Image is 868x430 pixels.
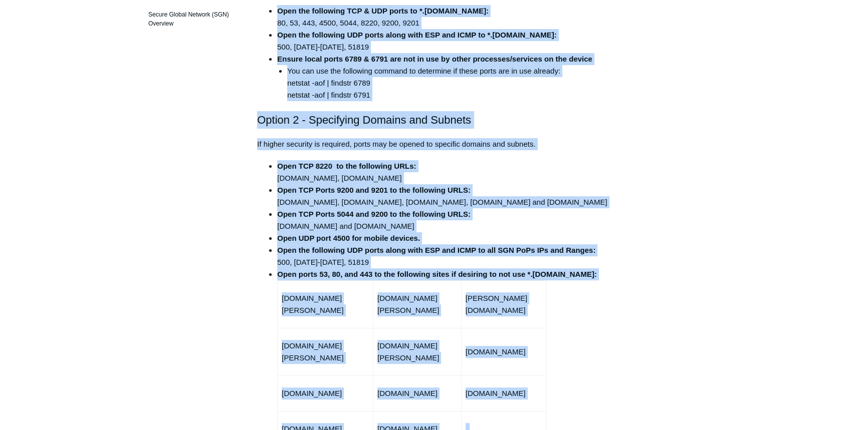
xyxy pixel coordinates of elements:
[277,186,471,194] strong: Open TCP Ports 9200 and 9201 to the following URLS:
[277,31,557,39] strong: Open the following UDP ports along with ESP and ICMP to *.[DOMAIN_NAME]:
[377,387,457,399] p: [DOMAIN_NAME]
[277,5,611,29] li: 80, 53, 443, 4500, 5044, 8220, 9200, 9201
[257,111,611,129] h2: Option 2 - Specifying Domains and Subnets
[277,234,420,242] strong: Open UDP port 4500 for mobile devices.
[277,7,489,15] strong: Open the following TCP & UDP ports to *.[DOMAIN_NAME]:
[143,5,242,33] a: Secure Global Network (SGN) Overview
[277,208,611,232] li: [DOMAIN_NAME] and [DOMAIN_NAME]
[277,184,611,208] li: [DOMAIN_NAME], [DOMAIN_NAME], [DOMAIN_NAME], [DOMAIN_NAME] and [DOMAIN_NAME]
[282,387,369,399] p: [DOMAIN_NAME]
[277,162,416,170] strong: Open TCP 8220 to the following URLs:
[466,346,542,358] p: [DOMAIN_NAME]
[277,210,471,218] strong: Open TCP Ports 5044 and 9200 to the following URLS:
[277,270,597,278] strong: Open ports 53, 80, and 443 to the following sites if desiring to not use *.[DOMAIN_NAME]:
[278,280,373,328] td: [DOMAIN_NAME][PERSON_NAME]
[277,244,611,268] li: 500, [DATE]-[DATE], 51819
[277,55,592,63] strong: Ensure local ports 6789 & 6791 are not in use by other processes/services on the device
[257,138,611,150] p: If higher security is required, ports may be opened to specific domains and subnets.
[466,387,542,399] p: [DOMAIN_NAME]
[466,292,542,316] p: [PERSON_NAME][DOMAIN_NAME]
[277,246,595,254] strong: Open the following UDP ports along with ESP and ICMP to all SGN PoPs IPs and Ranges:
[287,65,611,101] li: You can use the following command to determine if these ports are in use already: netstat -aof | ...
[282,340,369,364] p: [DOMAIN_NAME][PERSON_NAME]
[377,340,457,364] p: [DOMAIN_NAME][PERSON_NAME]
[277,29,611,53] li: 500, [DATE]-[DATE], 51819
[277,160,611,184] li: [DOMAIN_NAME], [DOMAIN_NAME]
[377,292,457,316] p: [DOMAIN_NAME][PERSON_NAME]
